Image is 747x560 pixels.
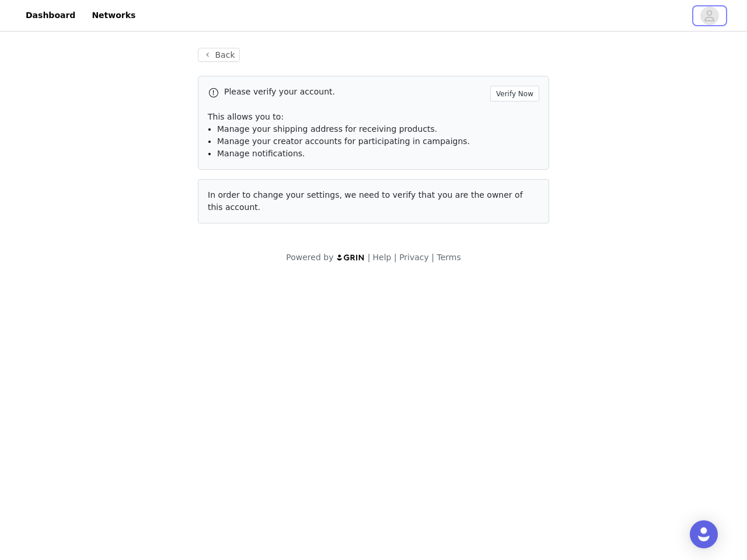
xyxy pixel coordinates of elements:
[704,6,715,25] div: avatar
[690,520,718,548] div: Open Intercom Messenger
[208,190,523,212] span: In order to change your settings, we need to verify that you are the owner of this account.
[85,2,142,29] a: Networks
[208,111,539,123] p: This allows you to:
[431,253,434,262] span: |
[286,253,333,262] span: Powered by
[217,136,470,146] span: Manage your creator accounts for participating in campaigns.
[373,253,392,262] a: Help
[394,253,397,262] span: |
[490,86,539,101] button: Verify Now
[217,149,305,158] span: Manage notifications.
[336,254,365,261] img: logo
[198,48,240,62] button: Back
[19,2,82,29] a: Dashboard
[217,124,437,134] span: Manage your shipping address for receiving products.
[224,86,486,98] p: Please verify your account.
[368,253,371,262] span: |
[437,253,460,262] a: Terms
[399,253,429,262] a: Privacy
